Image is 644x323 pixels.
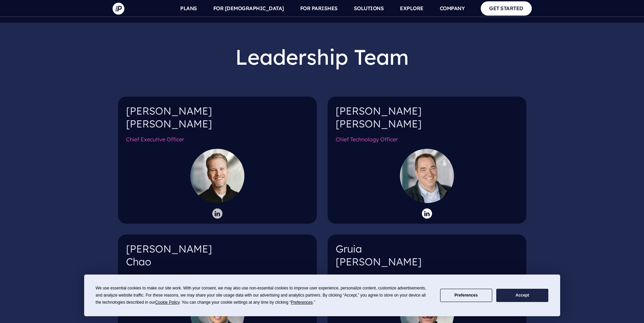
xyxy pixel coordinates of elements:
[155,300,180,305] span: Cookie Policy
[336,274,518,286] h6: Chief Product Officer
[291,300,313,305] span: Preferences
[336,243,518,274] h4: Gruia [PERSON_NAME]
[440,289,492,302] button: Preferences
[118,39,526,75] h2: Leadership Team
[126,243,309,274] h4: [PERSON_NAME] Chao
[481,1,532,15] a: GET STARTED
[126,274,309,286] h6: Chief Financial Officer
[126,136,309,148] h6: Chief Executive Officer
[96,285,432,306] div: We use essential cookies to make our site work. With your consent, we may also use non-essential ...
[84,275,560,316] div: Cookie Consent Prompt
[496,289,548,302] button: Accept
[336,105,518,136] h4: [PERSON_NAME] [PERSON_NAME]
[336,136,518,148] h6: Chief Technology Officer
[126,105,309,136] h4: [PERSON_NAME] [PERSON_NAME]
